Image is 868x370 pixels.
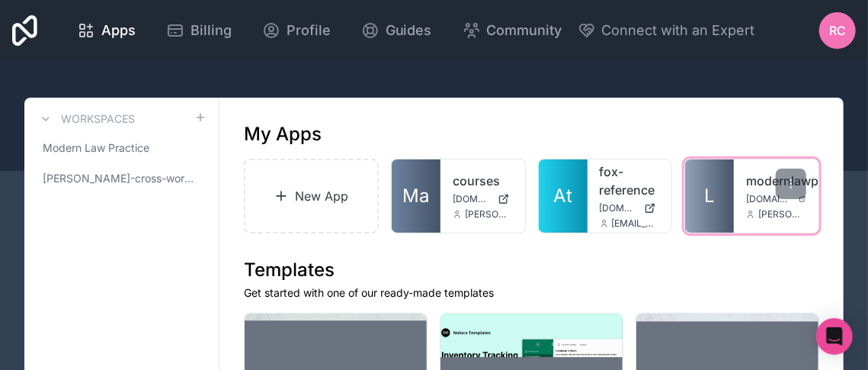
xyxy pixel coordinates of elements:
[43,171,194,186] span: [PERSON_NAME]-cross-workspace
[154,14,244,47] a: Billing
[244,258,819,282] h1: Templates
[578,20,755,41] button: Connect with an Expert
[539,159,588,233] a: At
[244,122,322,146] h1: My Apps
[600,162,660,199] a: fox-reference
[244,285,819,301] p: Get started with one of our ready-made templates
[602,20,755,41] span: Connect with an Expert
[349,14,444,47] a: Guides
[487,20,562,41] span: Community
[553,184,572,208] span: At
[453,193,492,205] span: [DOMAIN_NAME]
[453,172,513,190] a: courses
[250,14,343,47] a: Profile
[829,21,846,40] span: RC
[386,20,432,41] span: Guides
[816,318,853,355] div: Open Intercom Messenger
[191,20,232,41] span: Billing
[704,184,715,208] span: L
[244,159,379,233] a: New App
[287,20,331,41] span: Profile
[61,111,135,127] h3: Workspaces
[392,159,440,233] a: Ma
[37,165,207,192] a: [PERSON_NAME]-cross-workspace
[600,202,660,214] a: [DOMAIN_NAME]
[746,193,806,205] a: [DOMAIN_NAME]
[746,172,806,190] a: modernlawpractice
[65,14,148,47] a: Apps
[612,217,660,230] span: [EMAIL_ADDRESS][DOMAIN_NAME]
[43,140,149,156] span: Modern Law Practice
[758,208,806,220] span: [PERSON_NAME][EMAIL_ADDRESS][DOMAIN_NAME]
[465,208,513,220] span: [PERSON_NAME][EMAIL_ADDRESS][DOMAIN_NAME]
[402,184,429,208] span: Ma
[746,193,793,205] span: [DOMAIN_NAME]
[600,202,639,214] span: [DOMAIN_NAME]
[37,134,207,162] a: Modern Law Practice
[453,193,513,205] a: [DOMAIN_NAME]
[37,110,135,128] a: Workspaces
[685,159,734,233] a: L
[450,14,575,47] a: Community
[101,20,136,41] span: Apps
